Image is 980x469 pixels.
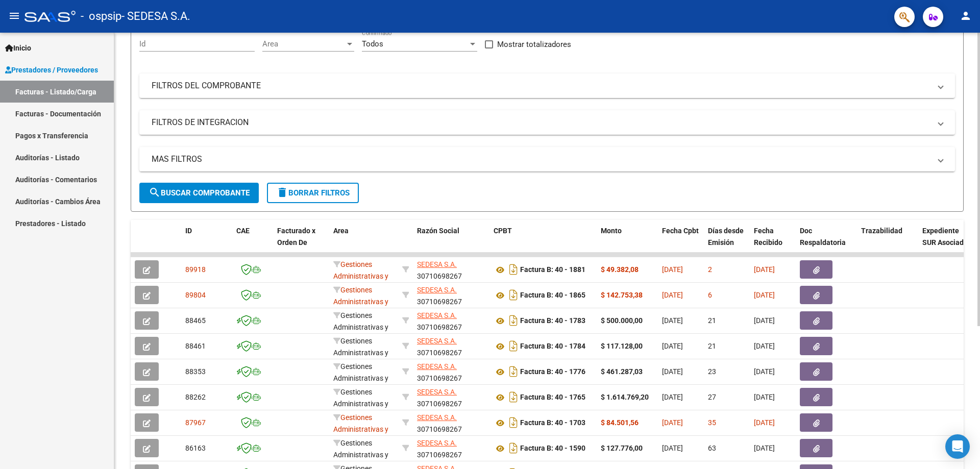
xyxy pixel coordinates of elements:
[417,412,485,433] div: 30710698267
[960,10,972,22] mat-icon: person
[276,188,350,198] span: Borrar Filtros
[601,316,643,325] strong: $ 500.000,00
[277,227,315,246] span: Facturado x Orden De
[662,265,683,274] span: [DATE]
[750,220,796,265] datatable-header-cell: Fecha Recibido
[497,38,571,51] span: Mostrar totalizadores
[800,227,846,246] span: Doc Respaldatoria
[417,337,457,345] span: SEDESA S.A.
[333,227,349,235] span: Area
[417,335,485,357] div: 30710698267
[708,291,712,299] span: 6
[708,265,712,274] span: 2
[185,291,206,299] span: 89804
[708,227,744,246] span: Días desde Emisión
[333,413,388,445] span: Gestiones Administrativas y Otros
[333,286,388,317] span: Gestiones Administrativas y Otros
[185,316,206,325] span: 88465
[754,418,775,427] span: [DATE]
[662,291,683,299] span: [DATE]
[601,393,649,401] strong: $ 1.614.769,20
[139,147,955,171] mat-expansion-panel-header: MAS FILTROS
[417,437,485,459] div: 30710698267
[708,444,716,452] span: 63
[754,367,775,376] span: [DATE]
[5,42,31,54] span: Inicio
[662,342,683,350] span: [DATE]
[273,220,329,265] datatable-header-cell: Facturado x Orden De
[507,338,520,354] i: Descargar documento
[185,418,206,427] span: 87967
[601,418,639,427] strong: $ 84.501,56
[662,444,683,452] span: [DATE]
[708,418,716,427] span: 35
[754,444,775,452] span: [DATE]
[417,388,457,396] span: SEDESA S.A.
[507,389,520,405] i: Descargar documento
[362,39,383,48] span: Todos
[520,266,585,274] strong: Factura B: 40 - 1881
[417,361,485,382] div: 30710698267
[507,414,520,431] i: Descargar documento
[152,80,930,91] mat-panel-title: FILTROS DEL COMPROBANTE
[417,286,457,294] span: SEDESA S.A.
[417,227,459,235] span: Razón Social
[507,261,520,278] i: Descargar documento
[520,393,585,402] strong: Factura B: 40 - 1765
[507,287,520,303] i: Descargar documento
[708,342,716,350] span: 21
[236,227,250,235] span: CAE
[8,10,20,22] mat-icon: menu
[121,5,190,28] span: - SEDESA S.A.
[333,311,388,343] span: Gestiones Administrativas y Otros
[601,444,643,452] strong: $ 127.776,00
[329,220,398,265] datatable-header-cell: Area
[754,316,775,325] span: [DATE]
[262,39,345,48] span: Area
[520,445,585,453] strong: Factura B: 40 - 1590
[139,73,955,98] mat-expansion-panel-header: FILTROS DEL COMPROBANTE
[861,227,902,235] span: Trazabilidad
[601,342,643,350] strong: $ 117.128,00
[857,220,918,265] datatable-header-cell: Trazabilidad
[185,342,206,350] span: 88461
[601,227,622,235] span: Monto
[662,393,683,401] span: [DATE]
[754,227,782,246] span: Fecha Recibido
[520,419,585,427] strong: Factura B: 40 - 1703
[276,186,288,199] mat-icon: delete
[417,386,485,408] div: 30710698267
[520,291,585,300] strong: Factura B: 40 - 1865
[918,220,974,265] datatable-header-cell: Expediente SUR Asociado
[520,317,585,325] strong: Factura B: 40 - 1783
[796,220,857,265] datatable-header-cell: Doc Respaldatoria
[417,259,485,280] div: 30710698267
[185,265,206,274] span: 89918
[417,284,485,306] div: 30710698267
[520,342,585,351] strong: Factura B: 40 - 1784
[754,342,775,350] span: [DATE]
[333,388,388,419] span: Gestiones Administrativas y Otros
[601,367,643,376] strong: $ 461.287,03
[520,368,585,376] strong: Factura B: 40 - 1776
[5,64,98,76] span: Prestadores / Proveedores
[333,362,388,394] span: Gestiones Administrativas y Otros
[267,183,359,203] button: Borrar Filtros
[417,413,457,422] span: SEDESA S.A.
[185,367,206,376] span: 88353
[149,186,161,199] mat-icon: search
[708,393,716,401] span: 27
[597,220,658,265] datatable-header-cell: Monto
[181,220,232,265] datatable-header-cell: ID
[507,440,520,456] i: Descargar documento
[601,265,639,274] strong: $ 49.382,08
[333,337,388,368] span: Gestiones Administrativas y Otros
[185,393,206,401] span: 88262
[601,291,643,299] strong: $ 142.753,38
[662,418,683,427] span: [DATE]
[494,227,512,235] span: CPBT
[417,260,457,268] span: SEDESA S.A.
[152,117,930,128] mat-panel-title: FILTROS DE INTEGRACION
[139,183,259,203] button: Buscar Comprobante
[945,434,970,459] div: Open Intercom Messenger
